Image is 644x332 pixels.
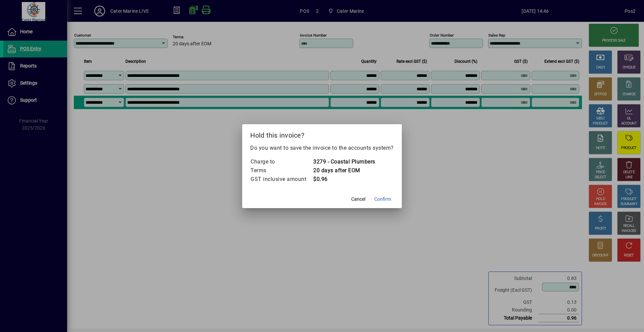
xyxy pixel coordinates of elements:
button: Confirm [372,193,394,205]
span: Cancel [351,196,365,203]
td: $0.96 [313,175,375,184]
td: Terms [250,166,313,175]
td: 20 days after EOM [313,166,375,175]
button: Cancel [347,193,369,205]
td: GST inclusive amount [250,175,313,184]
p: Do you want to save the invoice to the accounts system? [250,144,394,152]
span: Confirm [374,196,391,203]
td: 3279 - Coastal Plumbers [313,157,375,166]
h2: Hold this invoice? [242,124,402,144]
td: Charge to [250,157,313,166]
